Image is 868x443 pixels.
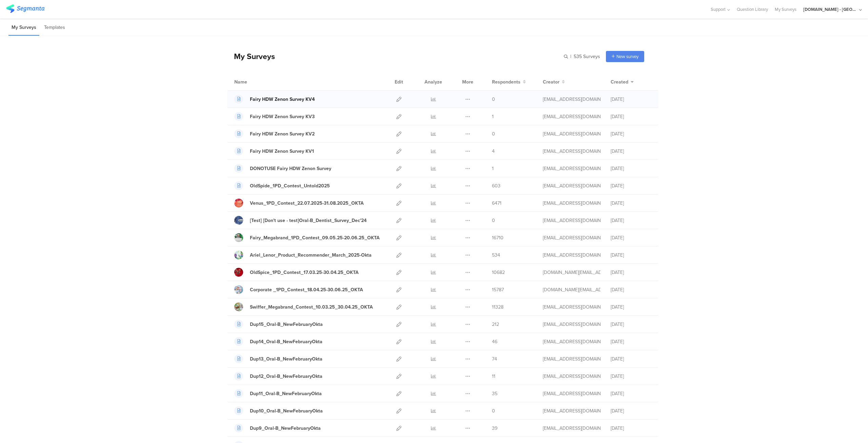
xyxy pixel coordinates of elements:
[234,406,323,415] a: Dup10_Oral-B_NewFebruaryOkta
[543,252,600,259] div: betbeder.mb@pg.com
[611,425,651,432] div: [DATE]
[234,302,373,311] a: Swiffer_Megabrand_Contest_10.03.25_30.04.25_OKTA
[611,338,651,345] div: [DATE]
[250,234,380,241] div: Fairy_Megabrand_1PD_Contest_09.05.25-20.06.25_OKTA
[492,252,500,259] span: 534
[611,148,651,155] div: [DATE]
[492,321,499,328] span: 212
[611,321,651,328] div: [DATE]
[543,78,559,86] span: Creator
[250,130,315,137] div: Fairy HDW Zenon Survey KV2
[234,320,323,329] a: Dup15_Oral-B_NewFebruaryOkta
[250,148,314,155] div: Fairy HDW Zenon Survey KV1
[616,53,638,60] span: New survey
[492,355,497,363] span: 74
[611,234,651,241] div: [DATE]
[492,407,495,414] span: 0
[492,286,504,293] span: 15787
[611,113,651,120] div: [DATE]
[250,407,323,414] div: Dup10_Oral-B_NewFebruaryOkta
[492,303,504,311] span: 11328
[250,338,322,345] div: Dup14_Oral-B_NewFebruaryOkta
[711,6,726,13] span: Support
[492,269,505,276] span: 10682
[492,373,495,380] span: 11
[492,200,501,207] span: 6471
[492,113,494,120] span: 1
[8,20,39,36] li: My Surveys
[250,321,323,328] div: Dup15_Oral-B_NewFebruaryOkta
[250,269,359,276] div: OldSpice_1PD_Contest_17.03.25-30.04.25_OKTA
[492,390,497,397] span: 35
[492,182,500,189] span: 603
[234,95,315,104] a: Fairy HDW Zenon Survey KV4
[611,407,651,414] div: [DATE]
[250,390,322,397] div: Dup11_Oral-B_NewFebruaryOkta
[611,78,634,86] button: Created
[611,355,651,363] div: [DATE]
[234,147,314,155] a: Fairy HDW Zenon Survey KV1
[543,182,600,189] div: gheorghe.a.4@pg.com
[234,233,380,242] a: Fairy_Megabrand_1PD_Contest_09.05.25-20.06.25_OKTA
[492,234,504,241] span: 16710
[543,113,600,120] div: gheorghe.a.4@pg.com
[611,182,651,189] div: [DATE]
[543,165,600,172] div: gheorghe.a.4@pg.com
[250,182,330,189] div: OldSpide_1PD_Contest_Untold2025
[234,112,315,121] a: Fairy HDW Zenon Survey KV3
[250,425,321,432] div: Dup9_Oral-B_NewFebruaryOkta
[492,165,494,172] span: 1
[611,286,651,293] div: [DATE]
[250,252,372,259] div: Ariel_Lenor_Product_Recommender_March_2025-Okta
[234,78,275,86] div: Name
[234,372,322,381] a: Dup12_Oral-B_NewFebruaryOkta
[543,234,600,241] div: jansson.cj@pg.com
[574,53,600,60] span: 535 Surveys
[611,96,651,103] div: [DATE]
[250,96,315,103] div: Fairy HDW Zenon Survey KV4
[611,200,651,207] div: [DATE]
[234,337,322,346] a: Dup14_Oral-B_NewFebruaryOkta
[492,78,526,86] button: Respondents
[234,181,330,190] a: OldSpide_1PD_Contest_Untold2025
[543,355,600,363] div: stavrositu.m@pg.com
[392,73,406,90] div: Edit
[234,389,322,398] a: Dup11_Oral-B_NewFebruaryOkta
[460,73,475,90] div: More
[492,148,495,155] span: 4
[543,338,600,345] div: stavrositu.m@pg.com
[250,113,315,120] div: Fairy HDW Zenon Survey KV3
[250,373,322,380] div: Dup12_Oral-B_NewFebruaryOkta
[543,217,600,224] div: betbeder.mb@pg.com
[611,252,651,259] div: [DATE]
[611,390,651,397] div: [DATE]
[611,217,651,224] div: [DATE]
[227,51,275,62] div: My Surveys
[234,216,367,225] a: [Test] [Don't use - test]Oral-B_Dentist_Survey_Dec'24
[234,354,322,363] a: Dup13_Oral-B_NewFebruaryOkta
[41,20,68,36] li: Templates
[543,373,600,380] div: stavrositu.m@pg.com
[543,130,600,137] div: gheorghe.a.4@pg.com
[569,53,572,60] span: |
[423,73,443,90] div: Analyze
[611,78,628,86] span: Created
[543,407,600,414] div: stavrositu.m@pg.com
[611,373,651,380] div: [DATE]
[543,148,600,155] div: gheorghe.a.4@pg.com
[250,200,364,207] div: Venus_1PD_Contest_22.07.2025-31.08.2025_OKTA
[492,217,495,224] span: 0
[611,130,651,137] div: [DATE]
[492,96,495,103] span: 0
[250,165,331,172] div: DONOTUSE Fairy HDW Zenon Survey
[234,268,359,277] a: OldSpice_1PD_Contest_17.03.25-30.04.25_OKTA
[6,4,44,13] img: segmanta logo
[543,303,600,311] div: jansson.cj@pg.com
[543,425,600,432] div: stavrositu.m@pg.com
[250,355,322,363] div: Dup13_Oral-B_NewFebruaryOkta
[234,164,331,173] a: DONOTUSE Fairy HDW Zenon Survey
[492,338,497,345] span: 46
[543,321,600,328] div: stavrositu.m@pg.com
[234,424,321,432] a: Dup9_Oral-B_NewFebruaryOkta
[234,129,315,138] a: Fairy HDW Zenon Survey KV2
